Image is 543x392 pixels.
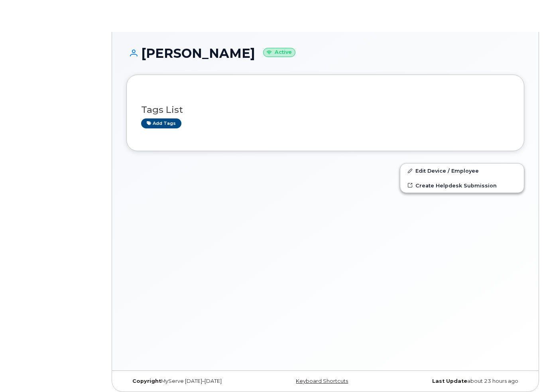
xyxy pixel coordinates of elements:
[141,105,510,115] h3: Tags List
[126,378,259,384] div: MyServe [DATE]–[DATE]
[432,378,467,384] strong: Last Update
[296,378,348,384] a: Keyboard Shortcuts
[263,48,295,57] small: Active
[126,46,524,60] h1: [PERSON_NAME]
[400,178,524,193] a: Create Helpdesk Submission
[392,378,524,384] div: about 23 hours ago
[141,118,181,128] a: Add tags
[400,163,524,178] a: Edit Device / Employee
[132,378,161,384] strong: Copyright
